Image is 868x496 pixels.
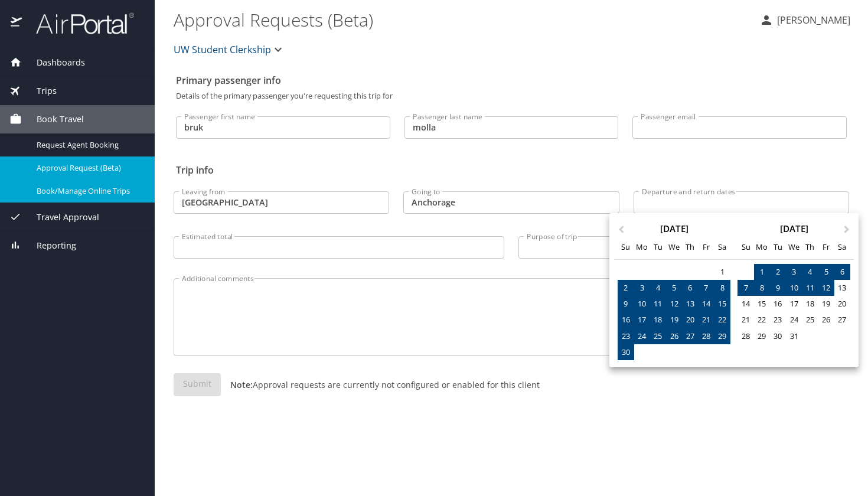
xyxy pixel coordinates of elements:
div: Choose Friday, November 14th, 2025 [698,296,714,312]
div: Choose Monday, December 1st, 2025 [754,264,770,280]
div: Su [618,239,634,255]
div: Choose Saturday, November 1st, 2025 [714,264,730,280]
div: [DATE] [734,224,854,233]
div: Choose Sunday, December 21st, 2025 [738,312,753,328]
div: Choose Sunday, November 9th, 2025 [618,296,634,312]
div: month 2025-12 [738,264,850,360]
div: Choose Monday, November 24th, 2025 [634,328,650,344]
div: Choose Wednesday, December 24th, 2025 [786,312,802,328]
div: Choose Sunday, November 23rd, 2025 [618,328,634,344]
div: Choose Friday, December 26th, 2025 [818,312,834,328]
div: Tu [650,239,666,255]
div: Choose Monday, December 29th, 2025 [754,328,770,344]
div: Choose Friday, November 7th, 2025 [698,280,714,296]
div: Choose Tuesday, November 11th, 2025 [650,296,666,312]
button: Next Month [838,214,857,233]
div: Choose Thursday, December 25th, 2025 [802,312,818,328]
div: Choose Monday, November 10th, 2025 [634,296,650,312]
div: Choose Tuesday, December 23rd, 2025 [770,312,786,328]
div: Choose Tuesday, November 4th, 2025 [650,280,666,296]
div: Choose Tuesday, December 9th, 2025 [770,280,786,296]
div: Choose Saturday, December 20th, 2025 [834,296,850,312]
div: Th [682,239,698,255]
div: Choose Monday, November 3rd, 2025 [634,280,650,296]
div: Su [738,239,753,255]
div: Choose Sunday, December 28th, 2025 [738,328,753,344]
div: Choose Monday, December 22nd, 2025 [754,312,770,328]
div: Mo [754,239,770,255]
div: Sa [834,239,850,255]
div: Choose Sunday, November 16th, 2025 [618,312,634,328]
div: Choose Wednesday, November 26th, 2025 [666,328,682,344]
div: Choose Friday, November 28th, 2025 [698,328,714,344]
div: Choose Saturday, December 27th, 2025 [834,312,850,328]
div: Choose Thursday, November 20th, 2025 [682,312,698,328]
div: Choose Saturday, December 6th, 2025 [834,264,850,280]
div: Choose Friday, December 12th, 2025 [818,280,834,296]
div: Choose Thursday, December 11th, 2025 [802,280,818,296]
div: [DATE] [614,224,734,233]
div: Choose Wednesday, December 31st, 2025 [786,328,802,344]
div: Choose Sunday, November 30th, 2025 [618,344,634,360]
div: Choose Thursday, November 27th, 2025 [682,328,698,344]
div: Choose Friday, December 19th, 2025 [818,296,834,312]
div: Choose Thursday, December 18th, 2025 [802,296,818,312]
div: Choose Sunday, December 7th, 2025 [738,280,753,296]
div: Choose Wednesday, November 5th, 2025 [666,280,682,296]
div: Choose Monday, December 8th, 2025 [754,280,770,296]
div: Choose Thursday, November 6th, 2025 [682,280,698,296]
div: Choose Wednesday, December 17th, 2025 [786,296,802,312]
div: Choose Monday, November 17th, 2025 [634,312,650,328]
div: Mo [634,239,650,255]
div: We [786,239,802,255]
div: Choose Tuesday, December 16th, 2025 [770,296,786,312]
div: Choose Thursday, December 4th, 2025 [802,264,818,280]
div: Choose Saturday, November 8th, 2025 [714,280,730,296]
div: Choose Saturday, November 15th, 2025 [714,296,730,312]
div: Choose Wednesday, November 12th, 2025 [666,296,682,312]
div: Choose Saturday, November 22nd, 2025 [714,312,730,328]
div: Choose Tuesday, December 30th, 2025 [770,328,786,344]
div: Choose Wednesday, November 19th, 2025 [666,312,682,328]
div: Sa [714,239,730,255]
div: Tu [770,239,786,255]
div: Choose Friday, December 5th, 2025 [818,264,834,280]
div: Choose Tuesday, November 18th, 2025 [650,312,666,328]
div: Choose Monday, December 15th, 2025 [754,296,770,312]
div: Choose Friday, November 21st, 2025 [698,312,714,328]
div: month 2025-11 [618,264,730,360]
div: Choose Wednesday, December 3rd, 2025 [786,264,802,280]
div: Choose Tuesday, December 2nd, 2025 [770,264,786,280]
div: Fr [818,239,834,255]
div: Choose Saturday, November 29th, 2025 [714,328,730,344]
div: Choose Wednesday, December 10th, 2025 [786,280,802,296]
div: Th [802,239,818,255]
div: Choose Saturday, December 13th, 2025 [834,280,850,296]
div: We [666,239,682,255]
div: Fr [698,239,714,255]
div: Choose Sunday, December 14th, 2025 [738,296,753,312]
div: Choose Tuesday, November 25th, 2025 [650,328,666,344]
div: Choose Thursday, November 13th, 2025 [682,296,698,312]
button: Previous Month [611,214,629,233]
div: Choose Sunday, November 2nd, 2025 [618,280,634,296]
